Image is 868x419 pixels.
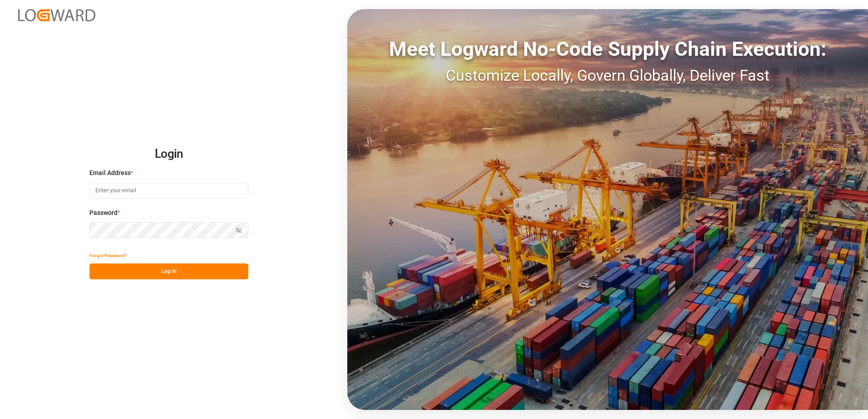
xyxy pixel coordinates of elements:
[89,183,248,199] input: Enter your email
[347,34,868,64] div: Meet Logward No-Code Supply Chain Execution:
[89,208,118,218] span: Password
[89,248,127,263] button: Forgot Password?
[89,140,248,169] h2: Login
[18,9,95,21] img: Logward_new_orange.png
[89,263,248,279] button: Log In
[89,168,131,178] span: Email Address
[347,64,868,87] div: Customize Locally, Govern Globally, Deliver Fast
